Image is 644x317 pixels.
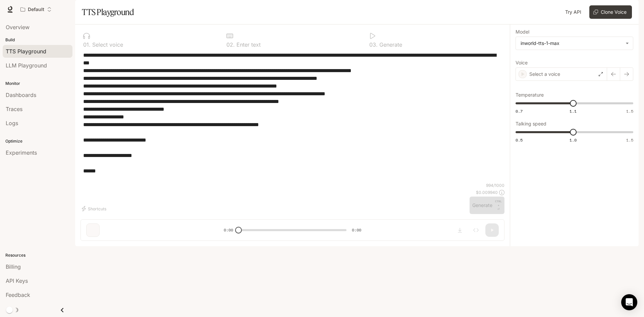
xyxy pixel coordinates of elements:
p: Generate [378,42,402,47]
p: 994 / 1000 [486,182,504,188]
p: $ 0.009940 [476,190,498,195]
div: inworld-tts-1-max [516,37,633,50]
p: Model [516,30,529,34]
span: 1.0 [570,137,577,143]
p: Voice [516,60,528,65]
span: 0.7 [516,108,523,114]
p: 0 2 . [226,42,235,47]
div: inworld-tts-1-max [521,40,622,47]
p: Enter text [235,42,261,47]
span: 0.5 [516,137,523,143]
p: 0 1 . [83,42,91,47]
a: Try API [562,5,584,19]
span: 1.5 [626,137,633,143]
p: Talking speed [516,121,546,126]
p: 0 3 . [369,42,378,47]
div: Open Intercom Messenger [621,294,637,310]
h1: TTS Playground [82,5,134,19]
button: Open workspace menu [17,3,55,16]
button: Shortcuts [80,203,109,214]
span: 1.1 [570,108,577,114]
p: Default [28,7,44,12]
span: 1.5 [626,108,633,114]
p: Temperature [516,93,544,97]
p: Select voice [91,42,123,47]
button: Clone Voice [589,5,632,19]
p: Select a voice [529,71,560,77]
